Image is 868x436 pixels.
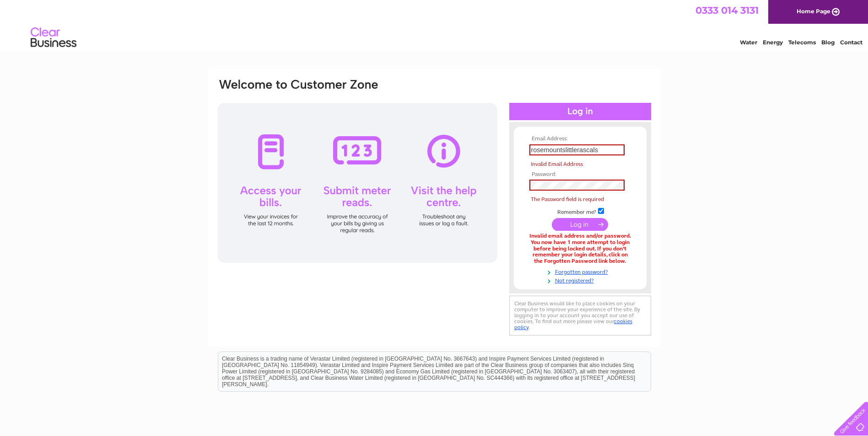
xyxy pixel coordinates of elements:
span: The Password field is required [531,196,604,202]
span: Invalid Email Address [531,161,583,167]
a: Telecoms [788,39,816,46]
a: Water [740,39,757,46]
a: cookies policy [514,318,632,330]
td: Remember me? [527,207,633,216]
div: Invalid email address and/or password. You now have 1 more attempt to login before being locked o... [529,233,631,265]
img: logo.png [30,24,77,52]
a: 0333 014 3131 [695,5,759,16]
div: Clear Business would like to place cookies on your computer to improve your experience of the sit... [509,296,651,335]
a: Energy [763,39,783,46]
div: Clear Business is a trading name of Verastar Limited (registered in [GEOGRAPHIC_DATA] No. 3667643... [218,5,651,44]
a: Not registered? [529,276,633,284]
a: Forgotten password? [529,267,633,276]
a: Blog [821,39,835,46]
th: Email Address: [527,136,633,142]
input: Submit [552,218,608,231]
th: Password: [527,171,633,178]
a: Contact [840,39,863,46]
